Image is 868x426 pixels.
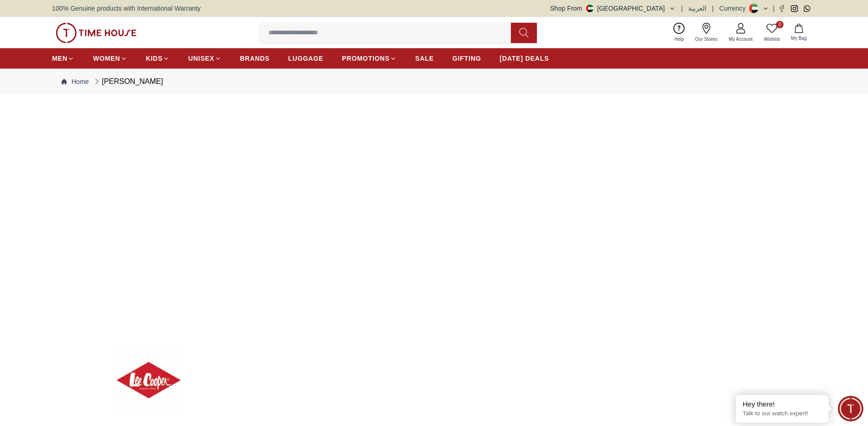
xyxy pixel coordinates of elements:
[415,50,434,67] a: SALE
[550,4,676,13] button: Shop From[GEOGRAPHIC_DATA]
[743,410,822,418] p: Talk to our watch expert!
[690,21,723,45] a: Our Stores
[725,36,757,43] span: My Account
[188,50,221,67] a: UNISEX
[671,36,688,43] span: Help
[838,396,863,421] div: Chat Widget
[688,4,706,13] button: العربية
[52,104,816,371] img: ...
[342,50,397,67] a: PROMOTIONS
[452,54,481,63] span: GIFTING
[791,5,798,12] a: Instagram
[785,22,812,44] button: My Bag
[692,36,721,43] span: Our Stores
[500,54,549,63] span: [DATE] DEALS
[743,400,822,409] div: Hey there!
[778,5,785,12] a: Facebook
[93,50,127,67] a: WOMEN
[586,5,594,12] img: United Arab Emirates
[758,21,785,45] a: 0Wishlist
[452,50,481,67] a: GIFTING
[415,54,434,63] span: SALE
[288,50,324,67] a: LUGGAGE
[803,5,810,12] a: Whatsapp
[760,36,783,43] span: Wishlist
[93,54,120,63] span: WOMEN
[240,54,270,63] span: BRANDS
[669,21,690,45] a: Help
[288,54,324,63] span: LUGGAGE
[92,76,163,87] div: [PERSON_NAME]
[712,4,714,13] span: |
[787,35,810,42] span: My Bag
[146,50,170,67] a: KIDS
[500,50,549,67] a: [DATE] DEALS
[188,54,214,63] span: UNISEX
[52,69,816,95] nav: Breadcrumb
[52,4,201,13] span: 100% Genuine products with International Warranty
[56,23,137,43] img: ...
[681,4,683,13] span: |
[240,50,270,67] a: BRANDS
[61,77,89,86] a: Home
[146,54,163,63] span: KIDS
[719,4,750,13] div: Currency
[776,21,783,28] span: 0
[52,50,74,67] a: MEN
[52,54,67,63] span: MEN
[773,4,775,13] span: |
[117,348,181,412] img: ...
[342,54,390,63] span: PROMOTIONS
